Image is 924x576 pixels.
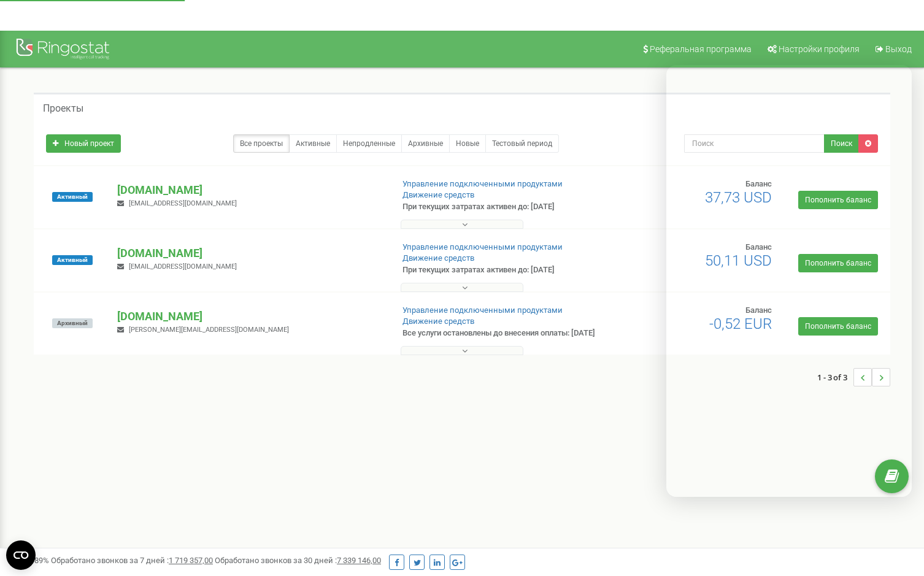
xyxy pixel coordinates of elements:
p: Все услуги остановлены до внесения оплаты: [DATE] [402,328,597,339]
a: Архивные [401,134,450,153]
p: [DOMAIN_NAME] [117,245,382,261]
span: Реферальная программа [650,44,752,54]
span: Выход [885,44,912,54]
iframe: Intercom live chat [882,507,912,536]
p: При текущих затратах активен до: [DATE] [402,264,597,276]
span: Настройки профиля [779,44,860,54]
a: Настройки профиля [760,31,866,67]
span: [EMAIL_ADDRESS][DOMAIN_NAME] [129,199,237,207]
a: Движение средств [402,253,474,263]
a: Новый проект [46,134,121,153]
a: Движение средств [402,190,474,199]
h5: Проекты [43,103,83,114]
span: Активный [52,255,93,265]
span: Архивный [52,318,93,328]
a: Реферальная программа [635,31,758,67]
u: 7 339 146,00 [337,556,381,565]
p: [DOMAIN_NAME] [117,182,382,198]
p: [DOMAIN_NAME] [117,309,382,324]
span: Активный [52,192,93,202]
a: Управление подключенными продуктами [402,242,563,252]
a: Управление подключенными продуктами [402,305,563,315]
a: Активные [289,134,337,153]
a: Новые [449,134,486,153]
a: Движение средств [402,317,474,326]
span: [PERSON_NAME][EMAIL_ADDRESS][DOMAIN_NAME] [129,326,289,334]
span: Обработано звонков за 7 дней : [51,556,213,565]
a: Тестовый период [485,134,559,153]
a: Выход [868,31,918,67]
span: [EMAIL_ADDRESS][DOMAIN_NAME] [129,263,237,271]
span: Обработано звонков за 30 дней : [215,556,381,565]
a: Все проекты [233,134,290,153]
button: Open CMP widget [6,540,36,570]
u: 1 719 357,00 [169,556,213,565]
a: Непродленные [336,134,402,153]
p: При текущих затратах активен до: [DATE] [402,201,597,213]
a: Управление подключенными продуктами [402,179,563,188]
iframe: Intercom live chat [666,65,912,497]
